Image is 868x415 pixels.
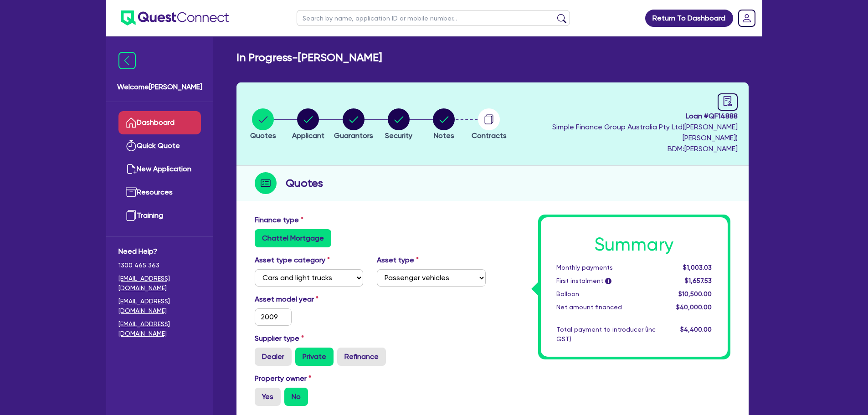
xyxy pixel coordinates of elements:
button: Contracts [471,108,507,142]
div: Monthly payments [550,263,663,272]
span: Notes [434,131,454,140]
img: icon-menu-close [118,52,136,69]
img: resources [126,187,137,198]
span: 1300 465 363 [118,261,201,270]
span: audit [723,96,733,106]
button: Quotes [250,108,277,142]
a: Dashboard [118,111,201,134]
label: Yes [255,388,281,406]
img: step-icon [255,172,277,194]
a: [EMAIL_ADDRESS][DOMAIN_NAME] [118,319,201,338]
h2: Quotes [286,175,323,191]
label: Finance type [255,215,303,225]
div: Balloon [550,289,663,299]
button: Security [385,108,413,142]
input: Search by name, application ID or mobile number... [297,10,570,26]
span: Applicant [292,131,324,140]
h2: In Progress - [PERSON_NAME] [236,51,382,64]
label: Asset model year [248,294,370,305]
label: Property owner [255,373,311,384]
a: Resources [118,181,201,204]
label: No [284,388,308,406]
img: training [126,210,137,221]
a: Dropdown toggle [735,6,759,30]
span: Need Help? [118,246,201,257]
button: Notes [432,108,455,142]
img: quest-connect-logo-blue [121,10,229,26]
label: Asset type category [255,255,330,266]
span: Security [385,131,412,140]
div: Net amount financed [550,302,663,312]
a: Return To Dashboard [645,10,733,27]
span: Quotes [250,131,276,140]
span: Loan # QF14888 [514,111,738,122]
button: Applicant [292,108,325,142]
label: Supplier type [255,333,304,344]
span: i [605,278,611,284]
label: Dealer [255,348,292,366]
span: BDM: [PERSON_NAME] [514,143,738,154]
img: quick-quote [126,140,137,151]
span: $40,000.00 [676,303,712,311]
span: $1,003.03 [683,264,712,271]
label: Asset type [377,255,419,266]
span: Guarantors [334,131,373,140]
a: Quick Quote [118,134,201,158]
span: $4,400.00 [680,326,712,333]
img: new-application [126,164,137,174]
div: Total payment to introducer (inc GST) [550,325,663,344]
label: Private [295,348,334,366]
span: Welcome [PERSON_NAME] [117,82,202,92]
a: audit [718,93,738,111]
button: Guarantors [334,108,374,142]
label: Chattel Mortgage [255,229,331,247]
span: $1,657.53 [685,277,712,284]
div: First instalment [550,276,663,286]
a: [EMAIL_ADDRESS][DOMAIN_NAME] [118,297,201,316]
label: Refinance [337,348,386,366]
a: Training [118,204,201,227]
span: Contracts [472,131,507,140]
a: New Application [118,158,201,181]
a: [EMAIL_ADDRESS][DOMAIN_NAME] [118,274,201,293]
h1: Summary [556,234,712,256]
span: $10,500.00 [678,290,712,297]
span: Simple Finance Group Australia Pty Ltd ( [PERSON_NAME] [PERSON_NAME] ) [552,123,738,142]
